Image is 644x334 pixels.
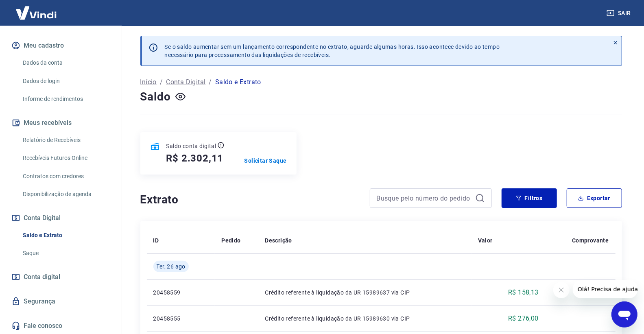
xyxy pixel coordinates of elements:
[10,293,112,310] a: Segurança
[5,6,68,12] span: Olá! Precisa de ajuda?
[20,150,112,166] a: Recebíveis Futuros Online
[24,271,60,283] span: Conta digital
[567,188,622,208] button: Exportar
[508,288,539,297] p: R$ 158,13
[215,77,261,87] p: Saldo e Extrato
[553,282,570,298] iframe: Fechar mensagem
[160,77,163,87] p: /
[478,236,493,244] p: Valor
[265,236,292,244] p: Descrição
[221,236,240,244] p: Pedido
[20,132,112,148] a: Relatório de Recebíveis
[140,89,171,105] h4: Saldo
[140,192,360,208] h4: Extrato
[10,0,63,25] img: Vindi
[10,37,112,55] button: Meu cadastro
[265,314,465,323] p: Crédito referente à liquidação da UR 15989630 via CIP
[10,209,112,227] button: Conta Digital
[153,236,159,244] p: ID
[209,77,212,87] p: /
[165,43,500,59] p: Se o saldo aumentar sem um lançamento correspondente no extrato, aguarde algumas horas. Isso acon...
[20,55,112,71] a: Dados da conta
[573,280,637,298] iframe: Mensagem da empresa
[166,77,205,87] a: Conta Digital
[166,142,216,150] p: Saldo conta digital
[166,152,224,165] h5: R$ 2.302,11
[157,262,186,271] span: Ter, 26 ago
[20,245,112,262] a: Saque
[377,192,472,204] input: Busque pelo número do pedido
[245,157,287,165] a: Solicitar Saque
[10,114,112,132] button: Meus recebíveis
[20,168,112,185] a: Contratos com credores
[265,288,465,297] p: Crédito referente à liquidação da UR 15989637 via CIP
[10,268,112,286] a: Conta digital
[153,314,209,323] p: 20458555
[502,188,557,208] button: Filtros
[20,186,112,203] a: Disponibilização de agenda
[20,227,112,244] a: Saldo e Extrato
[153,288,209,297] p: 20458559
[20,91,112,107] a: Informe de rendimentos
[140,77,157,87] a: Início
[611,301,637,327] iframe: Botão para abrir a janela de mensagens
[508,314,539,323] p: R$ 276,00
[605,6,634,21] button: Sair
[20,73,112,90] a: Dados de login
[572,236,609,244] p: Comprovante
